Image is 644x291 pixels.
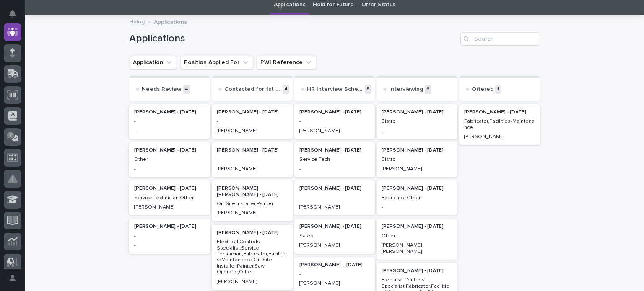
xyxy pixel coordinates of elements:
[472,86,493,93] p: Offered
[217,166,288,172] p: [PERSON_NAME]
[299,166,370,172] p: -
[10,10,21,23] div: Notifications
[459,104,540,145] a: [PERSON_NAME] - [DATE]Fabricator,Facilities/Maintenance[PERSON_NAME]
[134,204,205,210] p: [PERSON_NAME]
[382,166,452,172] p: [PERSON_NAME]
[299,204,370,210] p: [PERSON_NAME]
[299,281,370,286] p: [PERSON_NAME]
[382,195,452,201] p: Fabricator,Other
[134,195,205,201] p: Service Technician,Other
[377,104,457,139] a: [PERSON_NAME] - [DATE]Bistro-
[129,142,210,177] a: [PERSON_NAME] - [DATE]Other-
[294,104,375,139] a: [PERSON_NAME] - [DATE]-[PERSON_NAME]
[257,56,317,69] button: PWI Reference
[382,157,452,162] p: Bistro
[464,109,535,115] p: [PERSON_NAME] - [DATE]
[460,32,540,46] input: Search
[217,118,288,124] p: -
[217,109,288,115] p: [PERSON_NAME] - [DATE]
[382,204,452,210] p: -
[377,219,457,260] a: [PERSON_NAME] - [DATE]Other[PERSON_NAME] [PERSON_NAME]
[217,210,288,216] p: [PERSON_NAME]
[299,195,370,201] p: -
[217,185,288,198] p: [PERSON_NAME] [PERSON_NAME] - [DATE]
[129,33,457,45] h1: Applications
[134,242,205,248] p: -
[142,86,182,93] p: Needs Review
[464,134,535,140] p: [PERSON_NAME]
[294,180,375,215] a: [PERSON_NAME] - [DATE]-[PERSON_NAME]
[382,147,452,153] p: [PERSON_NAME] - [DATE]
[224,86,281,93] p: Contacted for 1st Interview
[283,85,289,94] p: 4
[134,224,205,229] p: [PERSON_NAME] - [DATE]
[299,185,370,191] p: [PERSON_NAME] - [DATE]
[212,142,293,177] div: [PERSON_NAME] - [DATE]-[PERSON_NAME]
[382,109,452,115] p: [PERSON_NAME] - [DATE]
[134,147,205,153] p: [PERSON_NAME] - [DATE]
[134,109,205,115] p: [PERSON_NAME] - [DATE]
[217,128,288,134] p: [PERSON_NAME]
[134,166,205,172] p: -
[299,147,370,153] p: [PERSON_NAME] - [DATE]
[299,224,370,229] p: [PERSON_NAME] - [DATE]
[464,118,535,131] p: Fabricator,Facilities/Maintenance
[180,56,253,69] button: Position Applied For
[389,86,423,93] p: Interviewing
[299,118,370,124] p: -
[299,109,370,115] p: [PERSON_NAME] - [DATE]
[294,142,375,177] a: [PERSON_NAME] - [DATE]Service Tech-
[299,233,370,239] p: Sales
[4,5,21,23] button: Notifications
[129,56,177,69] button: Application
[307,86,364,93] p: HR Interview Scheduled / Complete
[217,230,288,236] p: [PERSON_NAME] - [DATE]
[217,147,288,153] p: [PERSON_NAME] - [DATE]
[212,180,293,221] a: [PERSON_NAME] [PERSON_NAME] - [DATE]On-Site Installer,Painter[PERSON_NAME]
[294,219,375,253] a: [PERSON_NAME] - [DATE]Sales[PERSON_NAME]
[134,128,205,134] p: -
[382,118,452,124] p: Bistro
[129,219,210,253] a: [PERSON_NAME] - [DATE]--
[129,180,210,215] a: [PERSON_NAME] - [DATE]Service Technician,Other[PERSON_NAME]
[299,262,370,268] p: [PERSON_NAME] - [DATE]
[299,128,370,134] p: [PERSON_NAME]
[382,128,452,134] p: -
[134,233,205,239] p: -
[382,268,452,274] p: [PERSON_NAME] - [DATE]
[425,85,431,94] p: 6
[217,157,288,162] p: -
[495,85,501,94] p: 1
[134,157,205,162] p: Other
[299,157,370,162] p: Service Tech
[382,233,452,239] p: Other
[382,185,452,191] p: [PERSON_NAME] - [DATE]
[212,104,293,139] a: [PERSON_NAME] - [DATE]-[PERSON_NAME]
[217,201,288,207] p: On-Site Installer,Painter
[365,85,371,94] p: 8
[212,225,293,290] a: [PERSON_NAME] - [DATE]Electrical Controls Specialist,Service Technician,Fabricator,Facilities/Mai...
[377,142,457,177] a: [PERSON_NAME] - [DATE]Bistro[PERSON_NAME]
[129,104,210,139] a: [PERSON_NAME] - [DATE]--
[299,242,370,248] p: [PERSON_NAME]
[134,118,205,124] p: -
[382,242,452,255] p: [PERSON_NAME] [PERSON_NAME]
[377,180,457,215] a: [PERSON_NAME] - [DATE]Fabricator,Other-
[382,224,452,229] p: [PERSON_NAME] - [DATE]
